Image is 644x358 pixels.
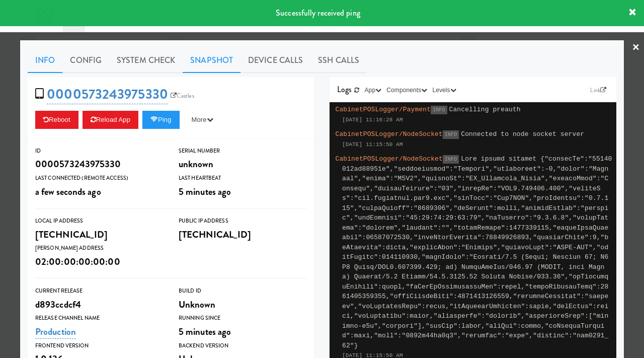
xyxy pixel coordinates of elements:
[35,185,101,198] span: a few seconds ago
[35,111,78,129] button: Reboot
[35,253,164,270] div: 02:00:00:00:00:00
[449,106,521,113] span: Cancelling preauth
[179,146,307,156] div: Serial Number
[362,85,384,95] button: App
[342,155,612,349] span: Lore ipsumd sitamet {"consecTe":"55140012ad88951e","seddoeiusmod":"Tempori","utlaboreet":-0,"dolo...
[240,48,310,73] a: Device Calls
[35,296,164,313] div: d893ccdcf4
[35,216,164,226] div: Local IP Address
[83,111,138,129] button: Reload App
[35,226,164,243] div: [TECHNICAL_ID]
[179,313,307,323] div: Running Since
[336,106,431,113] span: CabinetPOSLogger/Payment
[179,156,307,173] div: unknown
[35,146,164,156] div: ID
[430,85,458,95] button: Levels
[142,111,180,129] button: Ping
[632,32,640,63] a: ×
[62,48,109,73] a: Config
[179,226,307,243] div: [TECHNICAL_ID]
[336,155,443,163] span: CabinetPOSLogger/NodeSocket
[179,296,307,313] div: Unknown
[47,85,168,104] a: 0000573243975330
[384,85,430,95] button: Components
[431,106,447,114] span: INFO
[35,286,164,296] div: Current Release
[35,313,164,323] div: Release Channel Name
[443,155,459,164] span: INFO
[342,117,403,123] span: [DATE] 11:16:28 AM
[35,156,164,173] div: 0000573243975330
[443,130,459,139] span: INFO
[342,141,403,148] span: [DATE] 11:15:50 AM
[35,325,76,339] a: Production
[179,216,307,226] div: Public IP Address
[183,48,240,73] a: Snapshot
[588,85,609,95] a: Link
[179,325,231,338] span: 5 minutes ago
[179,173,307,183] div: Last Heartbeat
[35,173,164,183] div: Last Connected (Remote Access)
[109,48,183,73] a: System Check
[461,130,584,138] span: Connected to node socket server
[276,7,360,19] span: Successfully received ping
[168,91,197,101] a: Castles
[179,341,307,351] div: Backend Version
[310,48,367,73] a: SSH Calls
[179,185,231,198] span: 5 minutes ago
[35,341,164,351] div: Frontend Version
[28,48,62,73] a: Info
[336,130,443,138] span: CabinetPOSLogger/NodeSocket
[184,111,221,129] button: More
[35,243,164,253] div: [PERSON_NAME] Address
[337,84,352,95] span: Logs
[179,286,307,296] div: Build Id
